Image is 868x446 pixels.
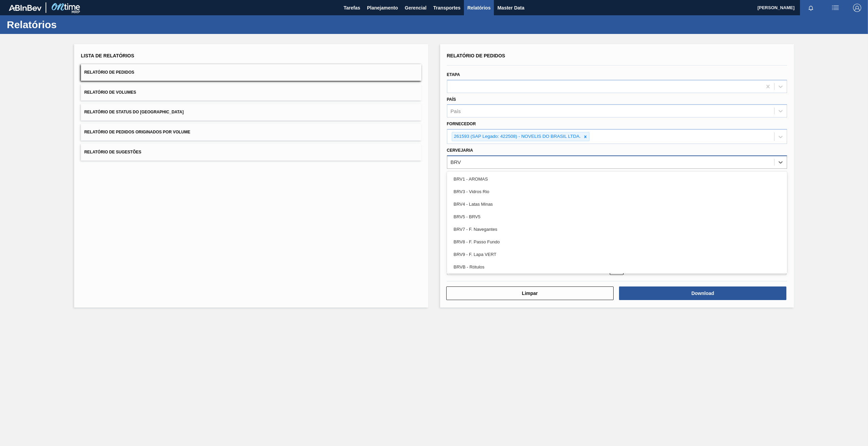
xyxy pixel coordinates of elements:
[447,173,787,185] div: BRV1 - AROMAS
[344,4,360,12] span: Tarefas
[447,185,787,198] div: BRV3 - Vidros Rio
[81,84,421,101] button: Relatório de Volumes
[831,4,839,12] img: userActions
[9,5,41,11] img: TNhmsLtSVTkK8tSr43FrP2fwEKptu5GPRR3wAAAABJRU5ErkJggg==
[447,248,787,261] div: BRV9 - F. Lapa VERT
[446,286,614,300] button: Limpar
[447,223,787,236] div: BRV7 - F. Navegantes
[619,286,786,300] button: Download
[84,90,136,95] span: Relatório de Volumes
[800,3,822,13] button: Notificações
[84,130,190,134] span: Relatório de Pedidos Originados por Volume
[447,198,787,210] div: BRV4 - Latas Minas
[451,108,461,114] div: País
[497,4,524,12] span: Master Data
[84,70,134,75] span: Relatório de Pedidos
[367,4,398,12] span: Planejamento
[447,148,473,153] label: Cervejaria
[84,110,184,114] span: Relatório de Status do [GEOGRAPHIC_DATA]
[405,4,427,12] span: Gerencial
[447,210,787,223] div: BRV5 - BRV5
[84,150,141,154] span: Relatório de Sugestões
[447,236,787,248] div: BRV8 - F. Passo Fundo
[81,104,421,120] button: Relatório de Status do [GEOGRAPHIC_DATA]
[81,64,421,81] button: Relatório de Pedidos
[467,4,490,12] span: Relatórios
[447,261,787,273] div: BRVB - Rótulos
[81,124,421,141] button: Relatório de Pedidos Originados por Volume
[447,97,456,102] label: País
[81,53,134,58] span: Lista de Relatórios
[447,72,460,77] label: Etapa
[452,132,582,141] div: 261593 (SAP Legado: 422508) - NOVELIS DO BRASIL LTDA.
[447,53,505,58] span: Relatório de Pedidos
[433,4,461,12] span: Transportes
[81,144,421,161] button: Relatório de Sugestões
[7,21,128,29] h1: Relatórios
[447,122,476,126] label: Fornecedor
[853,4,861,12] img: Logout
